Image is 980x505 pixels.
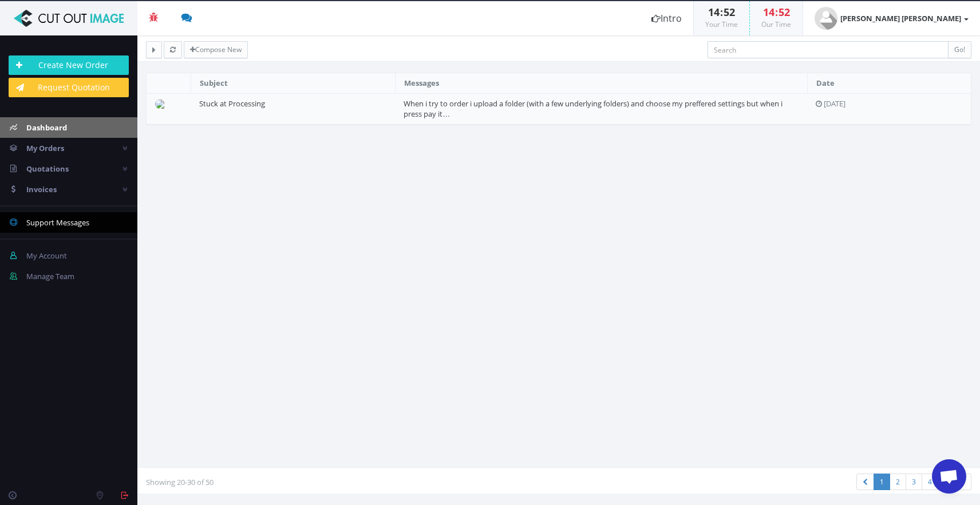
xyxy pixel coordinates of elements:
a: 3 [906,474,922,490]
th: Subject [191,73,395,93]
button: Go! [948,41,971,58]
th: Date [807,73,971,93]
a: When i try to order i upload a folder (with a few underlying folders) and choose my preffered set... [404,98,783,120]
a: [PERSON_NAME] [PERSON_NAME] [803,1,980,35]
span: : [720,5,724,19]
small: Your Time [705,19,738,29]
span: Manage Team [26,271,74,281]
p: Showing 20-30 of 50 [146,476,550,488]
a: 4 [922,474,938,490]
input: Search [708,41,949,58]
strong: [PERSON_NAME] [PERSON_NAME] [840,13,961,23]
span: 14 [763,5,774,19]
a: Intro [640,1,693,35]
button: Refresh [164,41,182,58]
span: Quotations [26,164,69,174]
span: 52 [724,5,735,19]
span: Support Messages [26,217,89,228]
a: Compose New [184,41,248,58]
img: Cut Out Image [9,10,129,27]
a: Stuck at Processing [199,98,265,109]
span: Invoices [26,184,57,194]
a: 2 [890,474,906,490]
img: eb3bb386f5f4ae5024746ed14c46011f [155,100,169,109]
span: : [774,5,779,19]
a: Request Quotation [9,78,129,97]
span: Dashboard [26,122,67,133]
img: user_default.jpg [815,7,837,30]
span: September 05, 2025 [824,98,845,109]
a: Create New Order [9,55,129,75]
span: 52 [779,5,790,19]
th: Messages [395,73,807,93]
span: My Orders [26,143,64,153]
a: 1 [874,474,890,490]
small: Our Time [761,19,791,29]
span: My Account [26,250,67,261]
div: Open de chat [932,459,966,494]
span: 14 [708,5,720,19]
